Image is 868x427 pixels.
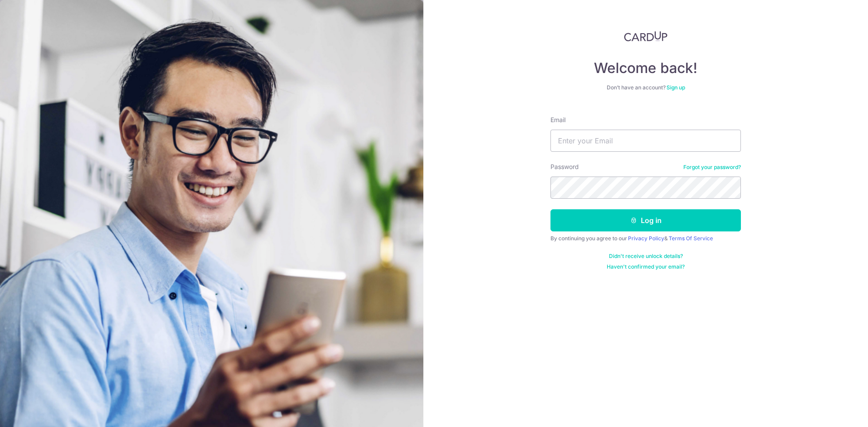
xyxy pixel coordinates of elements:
div: Don’t have an account? [550,84,741,91]
a: Terms Of Service [669,235,713,242]
div: By continuing you agree to our & [550,235,741,242]
img: CardUp Logo [624,31,667,42]
a: Sign up [666,84,685,91]
label: Password [550,162,579,171]
a: Forgot your password? [683,164,741,171]
h4: Welcome back! [550,59,741,77]
input: Enter your Email [550,130,741,152]
button: Log in [550,209,741,231]
a: Privacy Policy [628,235,664,242]
label: Email [550,115,566,124]
a: Haven't confirmed your email? [607,263,685,270]
a: Didn't receive unlock details? [609,253,683,260]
